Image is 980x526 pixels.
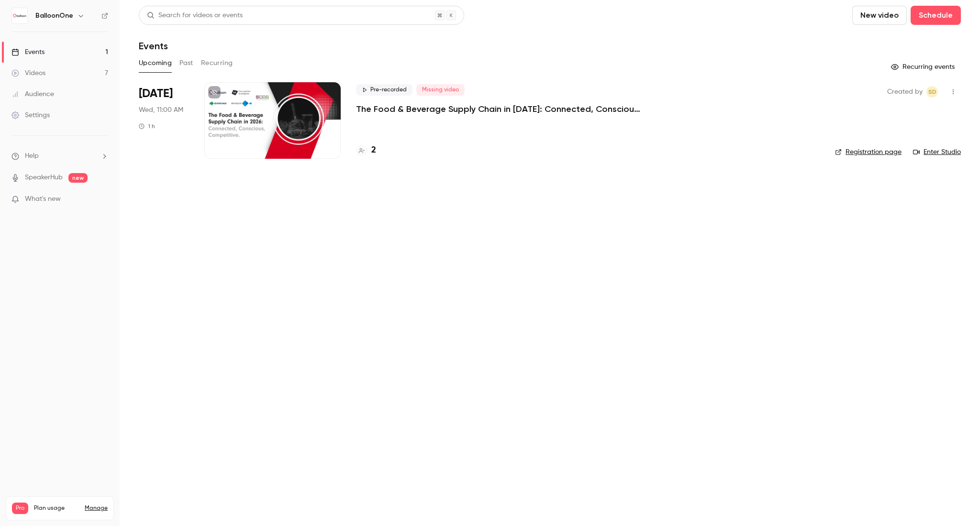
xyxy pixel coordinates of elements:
span: Missing video [416,84,465,96]
button: New video [852,6,907,25]
a: Enter Studio [913,147,961,157]
button: Recurring [201,55,233,71]
img: BalloonOne [12,8,27,23]
div: 1 h [139,122,155,130]
span: Created by [887,86,923,98]
div: Search for videos or events [147,11,243,21]
div: Oct 29 Wed, 11:00 AM (Europe/London) [139,82,189,159]
a: Manage [85,504,108,512]
button: Past [179,55,193,71]
span: What's new [25,194,61,204]
span: Wed, 11:00 AM [139,105,183,115]
span: Help [25,151,39,161]
div: Videos [11,68,45,78]
li: help-dropdown-opener [11,151,108,161]
h1: Events [139,40,168,52]
a: SpeakerHub [25,173,63,183]
h6: BalloonOne [35,11,73,21]
a: Registration page [835,147,902,157]
div: Audience [11,89,54,99]
span: Sitara Duggal [926,86,938,98]
span: SD [928,86,936,98]
a: The Food & Beverage Supply Chain in [DATE]: Connected, Conscious, Competitive. [356,103,643,115]
span: new [68,173,88,183]
button: Schedule [911,6,961,25]
h4: 2 [371,144,376,157]
a: 2 [356,144,376,157]
span: Pro [12,503,28,514]
span: [DATE] [139,86,173,101]
div: Events [11,47,45,57]
div: Settings [11,110,50,120]
button: Upcoming [139,55,172,71]
span: Pre-recorded [356,84,412,96]
button: Recurring events [887,59,961,75]
span: Plan usage [34,504,79,512]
